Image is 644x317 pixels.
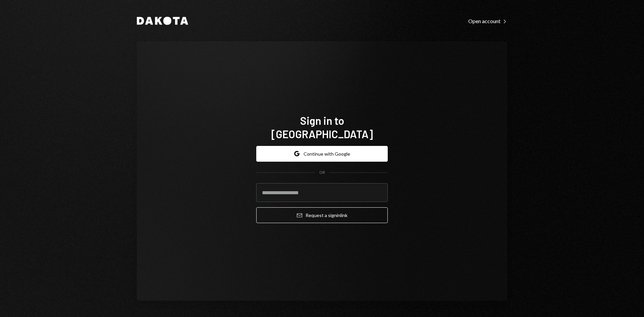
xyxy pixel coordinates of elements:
a: Open account [468,17,507,24]
button: Request a signinlink [256,207,388,223]
h1: Sign in to [GEOGRAPHIC_DATA] [256,114,388,141]
button: Continue with Google [256,146,388,162]
div: OR [319,170,325,175]
div: Open account [468,18,507,24]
